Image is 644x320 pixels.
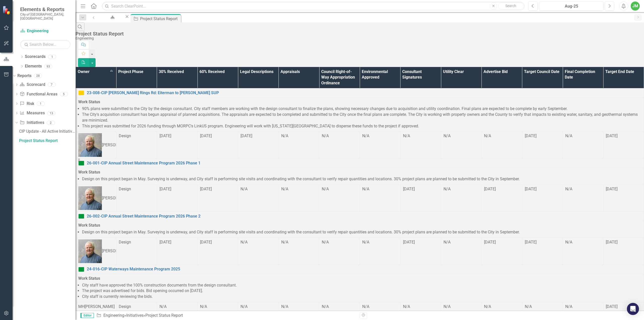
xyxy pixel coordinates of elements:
[403,187,415,191] span: [DATE]
[82,288,641,294] li: The project was advertised for bids. Bid opening occurred on [DATE].
[102,2,525,11] input: Search ClearPoint...
[20,82,45,88] a: Scorecard
[20,91,57,97] a: Functional Areas
[319,238,360,265] td: Double-Click to Edit
[20,28,70,34] a: Engineering
[278,302,319,312] td: Double-Click to Edit
[319,132,360,159] td: Double-Click to Edit
[18,137,75,145] a: Project Status Report
[606,187,618,191] span: [DATE]
[3,6,11,15] img: ClearPoint Strategy
[78,266,84,272] img: On Target
[522,302,562,312] td: Double-Click to Edit
[238,132,278,159] td: Double-Click to Edit
[481,185,522,212] td: Double-Click to Edit
[240,186,276,192] div: N/A
[441,185,481,212] td: Double-Click to Edit
[102,195,132,201] div: [PERSON_NAME]
[484,187,496,191] span: [DATE]
[498,3,523,10] button: Search
[78,90,84,96] img: Near Target
[541,3,602,9] div: Aug-25
[44,64,52,68] div: 93
[565,133,600,139] div: N/A
[159,133,171,138] span: [DATE]
[539,2,603,11] button: Aug-25
[78,99,100,104] strong: Work Status
[403,133,438,139] div: N/A
[85,304,115,310] div: [PERSON_NAME]
[565,239,600,245] div: N/A
[145,313,183,318] div: Project Status Report
[200,133,212,138] span: [DATE]
[103,313,124,318] a: Engineering
[140,16,180,22] div: Project Status Report
[281,133,316,139] div: N/A
[322,304,357,310] div: N/A
[565,186,600,192] div: N/A
[157,185,197,212] td: Double-Click to Edit
[76,274,644,302] td: Double-Click to Edit
[82,112,641,123] li: The City's acquisition consultant has begun appraisal of planned acquisitions. The appraisals are...
[362,186,397,192] div: N/A
[99,14,125,20] a: Engineering
[47,121,55,125] div: 2
[25,63,42,69] a: Elements
[157,132,197,159] td: Double-Click to Edit
[484,240,496,244] span: [DATE]
[76,88,644,98] td: Double-Click to Edit Right Click for Context Menu
[116,302,157,312] td: Double-Click to Edit
[197,132,238,159] td: Double-Click to Edit
[362,304,397,310] div: N/A
[200,187,212,191] span: [DATE]
[76,168,644,185] td: Double-Click to Edit
[96,313,356,318] div: » »
[360,238,400,265] td: Double-Click to Edit
[87,266,641,272] a: 24-016-CIP Waterways Maintenance Program 2025
[75,37,641,40] div: Engineering
[78,170,100,174] strong: Work Status
[606,133,618,138] span: [DATE]
[19,138,75,143] div: Project Status Report
[606,304,618,309] span: [DATE]
[20,120,44,126] a: Initiatives
[444,304,479,310] div: N/A
[75,31,641,37] div: Project Status Report
[157,238,197,265] td: Double-Click to Edit
[484,304,519,310] div: N/A
[80,313,94,318] span: Editor
[319,185,360,212] td: Double-Click to Edit
[78,213,84,219] img: On Target
[82,229,641,235] li: Design on this project began in May. Surveying is underway, and City staff is performing site vis...
[281,186,316,192] div: N/A
[78,304,85,310] div: MH
[76,221,644,238] td: Double-Click to Edit
[76,265,644,274] td: Double-Click to Edit Right Click for Context Menu
[78,223,100,228] strong: Work Status
[631,2,640,11] button: JM
[403,240,415,244] span: [DATE]
[563,238,603,265] td: Double-Click to Edit
[48,83,56,87] div: 7
[238,302,278,312] td: Double-Click to Edit
[76,132,116,159] td: Double-Click to Edit
[400,185,441,212] td: Double-Click to Edit
[20,6,70,12] span: Elements & Reports
[87,160,641,166] a: 26-001-CIP Annual Street Maintenance Program 2026 Phase 1
[76,185,116,212] td: Double-Click to Edit
[200,240,212,244] span: [DATE]
[627,303,639,315] div: Open Intercom Messenger
[563,302,603,312] td: Double-Click to Edit
[278,238,319,265] td: Double-Click to Edit
[278,132,319,159] td: Double-Click to Edit
[362,133,397,139] div: N/A
[78,160,84,166] img: On Target
[159,187,171,191] span: [DATE]
[18,127,75,135] a: CIP Update - All Active Initiatives
[119,240,131,244] span: Design
[82,106,641,112] li: 90% plans were submitted to the City by the design consultant. City staff members are working wit...
[603,302,644,312] td: Double-Click to Edit
[505,4,516,8] span: Search
[37,101,45,106] div: 1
